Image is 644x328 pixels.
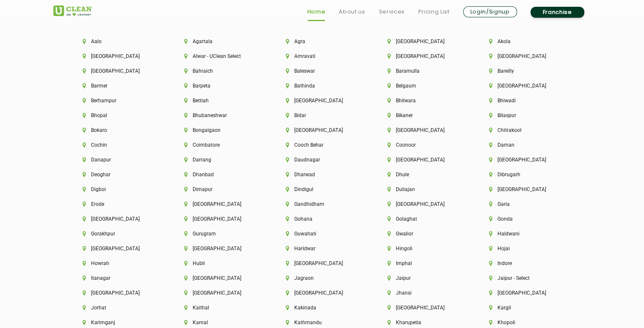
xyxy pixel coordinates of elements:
[463,6,517,17] a: Login/Signup
[489,290,562,296] li: [GEOGRAPHIC_DATA]
[286,186,359,192] li: Dindigul
[286,320,359,325] li: Kathmandu
[387,127,460,133] li: [GEOGRAPHIC_DATA]
[286,83,359,89] li: Bathinda
[83,83,155,89] li: Barmer
[339,7,365,17] a: About us
[387,275,460,281] li: Jaipur
[286,275,359,281] li: Jagraon
[83,186,155,192] li: Digboi
[83,260,155,266] li: Howrah
[184,201,257,207] li: [GEOGRAPHIC_DATA]
[286,305,359,311] li: Kakinada
[83,68,155,74] li: [GEOGRAPHIC_DATA]
[418,7,450,17] a: Pricing List
[184,68,257,74] li: Bahraich
[184,305,257,311] li: Kaithal
[184,112,257,118] li: Bhubaneshwar
[489,201,562,207] li: Garia
[489,186,562,192] li: [GEOGRAPHIC_DATA]
[286,157,359,163] li: Daudnagar
[489,246,562,251] li: Hojai
[184,83,257,89] li: Barpeta
[83,98,155,104] li: Berhampur
[184,290,257,296] li: [GEOGRAPHIC_DATA]
[387,260,460,266] li: Imphal
[489,260,562,266] li: Indore
[489,320,562,325] li: Khopoli
[184,275,257,281] li: [GEOGRAPHIC_DATA]
[286,112,359,118] li: Bidar
[387,172,460,178] li: Dhule
[387,216,460,222] li: Golaghat
[489,83,562,89] li: [GEOGRAPHIC_DATA]
[184,127,257,133] li: Bongaigaon
[286,53,359,59] li: Amravati
[83,275,155,281] li: Itanagar
[83,290,155,296] li: [GEOGRAPHIC_DATA]
[387,98,460,104] li: Bhilwara
[286,290,359,296] li: [GEOGRAPHIC_DATA]
[489,172,562,178] li: Dibrugarh
[184,320,257,325] li: Karnal
[286,98,359,104] li: [GEOGRAPHIC_DATA]
[184,157,257,163] li: Darrang
[83,246,155,251] li: [GEOGRAPHIC_DATA]
[83,127,155,133] li: Bokaro
[286,38,359,44] li: Agra
[387,320,460,325] li: Kharupetia
[489,68,562,74] li: Bareilly
[53,5,91,16] img: UClean Laundry and Dry Cleaning
[387,68,460,74] li: Baramulla
[531,7,584,18] a: Franchise
[184,172,257,178] li: Dhanbad
[489,275,562,281] li: Jaipur - Select
[83,231,155,237] li: Gorakhpur
[83,53,155,59] li: [GEOGRAPHIC_DATA]
[83,112,155,118] li: Bhopal
[489,127,562,133] li: Chitrakoot
[83,305,155,311] li: Jorhat
[387,201,460,207] li: [GEOGRAPHIC_DATA]
[387,53,460,59] li: [GEOGRAPHIC_DATA]
[387,142,460,148] li: Coonoor
[286,216,359,222] li: Gohana
[83,201,155,207] li: Erode
[286,231,359,237] li: Guwahati
[387,112,460,118] li: Bikaner
[184,260,257,266] li: Hubli
[489,53,562,59] li: [GEOGRAPHIC_DATA]
[286,246,359,251] li: Haridwar
[387,186,460,192] li: Duliajan
[83,38,155,44] li: Aalo
[489,112,562,118] li: Bilaspur
[83,320,155,325] li: Karimganj
[83,216,155,222] li: [GEOGRAPHIC_DATA]
[286,127,359,133] li: [GEOGRAPHIC_DATA]
[286,142,359,148] li: Cooch Behar
[286,260,359,266] li: [GEOGRAPHIC_DATA]
[184,186,257,192] li: Dimapur
[379,7,404,17] a: Services
[83,157,155,163] li: Danapur
[307,7,326,17] a: Home
[286,68,359,74] li: Baleswar
[83,142,155,148] li: Cochin
[184,53,257,59] li: Alwar - UClean Select
[489,142,562,148] li: Daman
[387,290,460,296] li: Jhansi
[489,38,562,44] li: Akola
[184,98,257,104] li: Bettiah
[184,231,257,237] li: Gurugram
[286,201,359,207] li: Gandhidham
[489,98,562,104] li: Bhiwadi
[489,305,562,311] li: Kargil
[83,172,155,178] li: Deoghar
[387,157,460,163] li: [GEOGRAPHIC_DATA]
[286,172,359,178] li: Dharwad
[184,246,257,251] li: [GEOGRAPHIC_DATA]
[489,157,562,163] li: [GEOGRAPHIC_DATA]
[387,231,460,237] li: Gwalior
[489,216,562,222] li: Gonda
[387,246,460,251] li: Hingoli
